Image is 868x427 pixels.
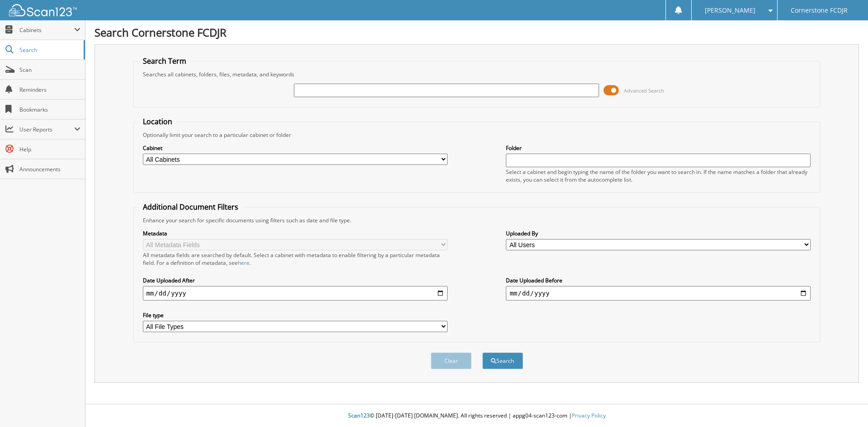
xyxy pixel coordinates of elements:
a: Privacy Policy [572,412,606,419]
span: Announcements [19,165,80,173]
label: Date Uploaded After [143,277,448,284]
span: User Reports [19,126,74,133]
label: Metadata [143,230,448,237]
legend: Location [138,117,177,127]
span: Cornerstone FCDJR [791,8,848,13]
span: Cabinets [19,26,74,34]
div: Enhance your search for specific documents using filters such as date and file type. [138,216,816,224]
div: Select a cabinet and begin typing the name of the folder you want to search in. If the name match... [506,168,811,183]
span: Bookmarks [19,106,80,113]
span: Scan [19,66,80,74]
label: Date Uploaded Before [506,277,811,284]
span: [PERSON_NAME] [705,8,755,13]
div: All metadata fields are searched by default. Select a cabinet with metadata to enable filtering b... [143,251,448,267]
a: here [238,259,250,267]
h1: Search Cornerstone FCDJR [94,25,859,40]
span: Search [19,46,79,54]
label: Uploaded By [506,230,811,237]
label: Cabinet [143,144,448,152]
span: Reminders [19,86,80,94]
span: Scan123 [348,412,370,419]
button: Clear [431,352,472,369]
label: Folder [506,144,811,152]
iframe: Chat Widget [823,384,868,427]
label: File type [143,311,448,319]
div: © [DATE]-[DATE] [DOMAIN_NAME]. All rights reserved | appg04-scan123-com | [85,405,868,427]
legend: Additional Document Filters [138,202,243,212]
img: scan123-logo-white.svg [9,4,77,16]
input: start [143,286,448,300]
span: Help [19,145,80,153]
div: Optionally limit your search to a particular cabinet or folder [138,131,816,139]
button: Search [482,352,523,369]
span: Advanced Search [624,87,664,94]
div: Searches all cabinets, folders, files, metadata, and keywords [138,70,816,78]
legend: Search Term [138,56,191,66]
input: end [506,286,811,300]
